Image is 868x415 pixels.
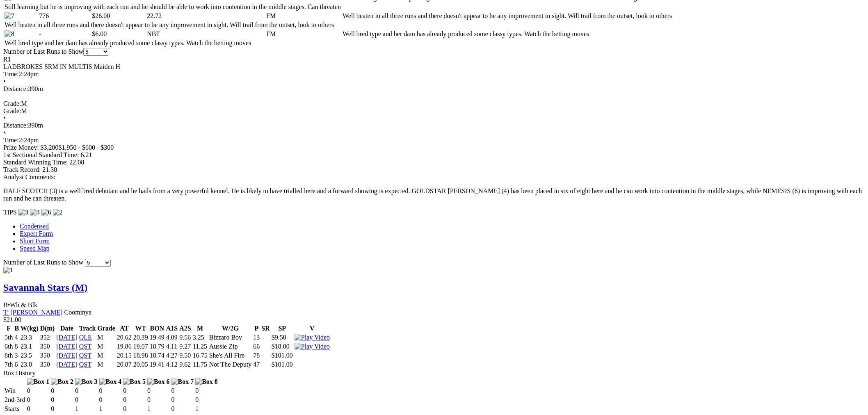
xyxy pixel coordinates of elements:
[3,85,28,92] span: Distance:
[146,30,265,38] td: NBT
[56,361,78,368] a: [DATE]
[40,361,55,369] td: 350
[3,56,11,63] span: R1
[14,352,19,360] td: 3
[50,405,74,413] td: 0
[3,166,41,173] span: Track Record:
[171,387,194,395] td: 0
[69,159,84,166] span: 22.08
[40,334,55,342] td: 352
[123,387,146,395] td: 0
[3,267,13,274] img: 1
[20,352,39,360] td: 23.5
[56,325,78,333] th: Date
[92,12,110,19] span: $26.00
[99,405,122,413] td: 1
[195,379,218,386] img: Box 8
[3,144,865,152] div: Prize Money: $3,200
[253,334,260,342] td: 13
[5,12,14,20] img: 7
[4,343,13,351] td: 6th
[3,302,37,309] span: B Wh & Blk
[266,30,341,38] td: FM
[147,405,170,413] td: 1
[133,334,148,342] td: 20.39
[80,152,92,159] span: 6.21
[192,325,208,333] th: M
[3,188,865,203] p: HALF SCOTCH (3) is a well bred debutant and he hails from a very powerful kennel. He is likely to...
[271,325,293,333] th: SP
[39,12,91,20] td: 776
[4,334,13,342] td: 5th
[133,352,148,360] td: 18.98
[75,379,98,386] img: Box 3
[53,209,63,217] img: 2
[3,71,19,78] span: Time:
[3,48,865,56] div: Number of Last Runs to Show
[3,283,87,293] a: Savannah Stars (M)
[20,223,49,230] a: Condensed
[171,379,194,386] img: Box 7
[166,325,178,333] th: A1S
[166,343,178,351] td: 4.11
[75,396,98,404] td: 0
[51,379,73,386] img: Box 2
[56,343,78,350] a: [DATE]
[149,325,165,333] th: BON
[4,405,26,413] td: Starts
[4,387,26,395] td: Win
[97,352,116,360] td: M
[4,361,13,369] td: 7th
[149,334,165,342] td: 19.49
[3,370,865,377] div: Box History
[179,352,191,360] td: 9.50
[99,387,122,395] td: 0
[3,63,865,71] div: LADBROKES SRM IN MULTIS Maiden H
[253,343,260,351] td: 66
[97,361,116,369] td: M
[3,159,68,166] span: Standard Winning Time:
[192,334,208,342] td: 3.25
[3,209,17,216] span: TIPS
[3,152,79,159] span: 1st Sectional Standard Time:
[64,309,92,316] span: Coominya
[116,325,132,333] th: AT
[171,405,194,413] td: 0
[79,361,91,368] a: QST
[166,334,178,342] td: 4.09
[192,343,208,351] td: 11.25
[14,325,19,333] th: B
[79,334,92,341] a: QLE
[3,100,865,107] div: M
[3,137,865,144] div: 2:24pm
[27,379,50,386] img: Box 1
[3,317,21,324] span: $21.00
[147,396,170,404] td: 0
[20,325,39,333] th: W(kg)
[133,343,148,351] td: 19.07
[146,12,265,20] td: 22.72
[209,325,252,333] th: W/2G
[3,122,28,129] span: Distance:
[271,352,293,360] td: $101.00
[123,405,146,413] td: 0
[40,325,55,333] th: D(m)
[342,30,679,38] td: Well bred type and her dam has already produced some classy types. Watch the betting moves
[27,396,50,404] td: 0
[123,379,146,386] img: Box 5
[5,30,14,38] img: 8
[3,174,56,181] span: Analyst Comments:
[3,85,865,93] div: 390m
[20,230,53,237] a: Expert Form
[116,343,132,351] td: 19.86
[179,325,191,333] th: A2S
[3,137,19,144] span: Time:
[253,352,260,360] td: 78
[192,361,208,369] td: 11.75
[4,21,341,29] td: Well beaten in all three runs and there doesn't appear to be any improvement in sight. Will trail...
[40,343,55,351] td: 350
[123,396,146,404] td: 0
[99,379,122,386] img: Box 4
[149,343,165,351] td: 18.79
[147,387,170,395] td: 0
